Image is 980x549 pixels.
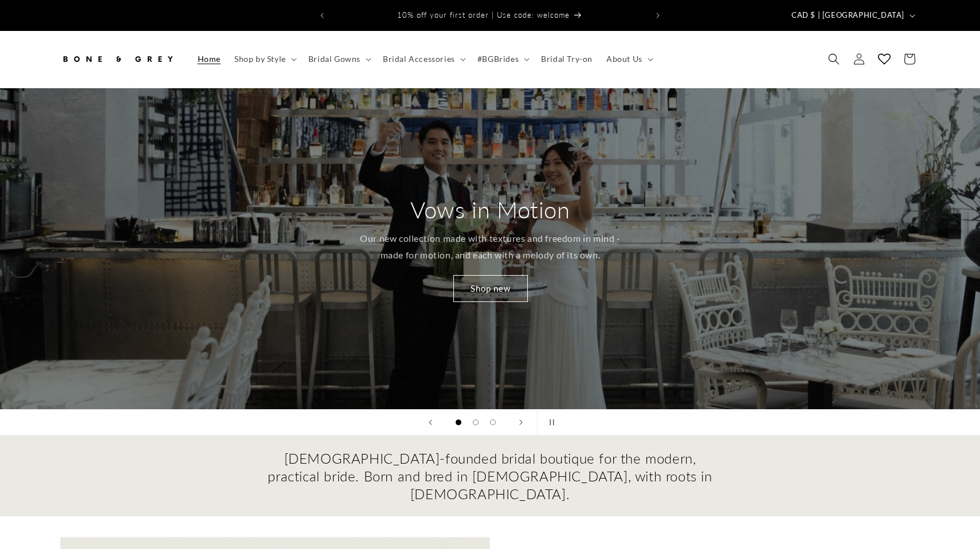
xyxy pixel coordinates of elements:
button: Previous announcement [309,5,335,26]
span: CAD $ | [GEOGRAPHIC_DATA] [791,10,904,21]
summary: #BGBrides [471,47,534,71]
a: Home [191,47,228,71]
button: Next slide [508,410,534,435]
a: Shop new [453,275,527,302]
summary: Bridal Gowns [301,47,376,71]
span: Shop by Style [234,54,286,64]
p: Our new collection made with textures and freedom in mind - made for motion, and each with a melo... [354,230,626,264]
summary: Shop by Style [228,47,301,71]
button: Load slide 1 of 3 [450,414,467,431]
span: Bridal Accessories [383,54,455,64]
span: 10% off your first order | Use code: welcome [397,10,570,19]
button: Load slide 2 of 3 [467,414,484,431]
summary: Bridal Accessories [376,47,471,71]
summary: About Us [599,47,658,71]
a: Bone and Grey Bridal [56,42,179,76]
span: Bridal Gowns [308,54,360,64]
a: Bridal Try-on [534,47,599,71]
img: Bone and Grey Bridal [60,46,175,72]
span: Home [198,54,221,64]
summary: Search [821,46,846,72]
span: Bridal Try-on [541,54,593,64]
button: CAD $ | [GEOGRAPHIC_DATA] [785,5,920,26]
h2: Vows in Motion [410,195,570,225]
button: Previous slide [418,410,443,435]
button: Pause slideshow [537,410,562,435]
span: About Us [606,54,642,64]
h2: [DEMOGRAPHIC_DATA]-founded bridal boutique for the modern, practical bride. Born and bred in [DEM... [266,449,714,503]
button: Next announcement [645,5,671,26]
span: #BGBrides [477,54,519,64]
button: Load slide 3 of 3 [484,414,501,431]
